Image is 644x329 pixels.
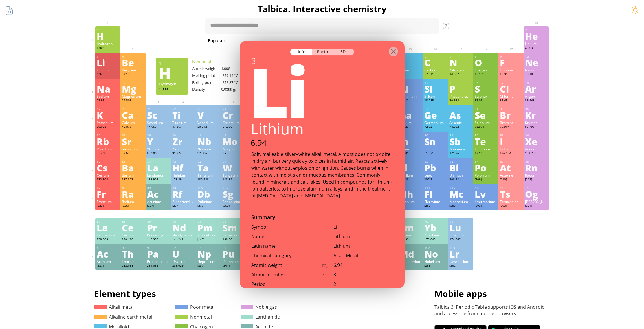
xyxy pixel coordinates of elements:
[147,147,169,151] div: Yttrium
[500,163,522,172] div: At
[122,99,144,103] div: 24.305
[475,107,497,111] div: 34
[450,107,472,111] div: 33
[475,204,497,208] div: [293]
[424,72,447,77] div: 12.011
[97,46,119,51] div: 1.008
[97,163,119,172] div: Cs
[147,163,169,172] div: La
[399,199,421,204] div: Nihonium
[197,189,220,199] div: Db
[399,134,421,137] div: 49
[91,3,554,15] h1: Talbica. Interactive chemistry
[122,81,144,85] div: 12
[122,68,144,72] div: Beryllium
[173,220,195,223] div: 60
[223,134,245,137] div: 42
[147,137,169,146] div: Y
[122,134,144,137] div: 38
[424,151,447,156] div: 118.71
[223,204,245,208] div: [269]
[450,186,472,190] div: 115
[475,137,497,146] div: Te
[500,151,522,156] div: 126.904
[449,151,472,156] div: 121.76
[399,147,421,151] div: Indium
[424,84,447,93] div: Si
[221,73,250,78] div: -259.14 °C
[97,160,119,164] div: 55
[475,173,497,178] div: Polonium
[122,220,144,223] div: 58
[450,134,472,137] div: 51
[475,160,497,164] div: 84
[399,110,421,120] div: Ga
[223,163,245,172] div: W
[223,147,245,151] div: Molybdenum
[172,151,195,156] div: 91.224
[240,214,405,224] div: Summary
[147,151,169,156] div: 88.906
[173,160,195,164] div: 72
[500,178,522,182] div: [210]
[175,314,212,320] a: Nonmetal
[172,110,195,120] div: Ti
[197,137,220,146] div: Nb
[424,189,447,199] div: Fl
[525,94,547,99] div: Argon
[449,137,472,146] div: Sb
[525,151,547,156] div: 131.293
[223,110,245,120] div: Cr
[197,204,220,208] div: [270]
[97,151,119,156] div: 85.468
[97,134,119,137] div: 37
[172,173,195,178] div: Hafnium
[500,125,522,130] div: 79.904
[424,99,447,103] div: 28.085
[425,160,447,164] div: 82
[147,173,169,178] div: Lanthanum
[237,55,405,125] div: Li
[500,107,522,111] div: 35
[97,58,119,67] div: Li
[500,81,522,85] div: 17
[475,186,497,190] div: 116
[175,304,214,310] a: Poor metal
[525,99,547,103] div: 39.948
[525,72,547,77] div: 20.18
[399,72,421,77] div: 10.81
[424,199,447,204] div: Flerovium
[147,186,169,190] div: 89
[424,120,447,125] div: Germanium
[475,81,497,85] div: 16
[399,99,421,103] div: 26.982
[147,220,169,223] div: 59
[399,55,421,58] div: 5
[500,58,522,67] div: F
[122,107,144,111] div: 20
[197,125,220,130] div: 50.942
[399,137,421,146] div: In
[223,186,245,190] div: 106
[500,84,522,93] div: Cl
[94,304,134,310] a: Alkali metal
[147,189,169,199] div: Ac
[500,134,522,137] div: 53
[475,58,497,67] div: O
[449,72,472,77] div: 14.007
[197,178,220,182] div: 180.948
[159,81,185,86] div: Hydrogen
[424,94,447,99] div: Silicon
[122,186,144,190] div: 88
[147,120,169,125] div: Scandium
[399,125,421,130] div: 69.723
[449,204,472,208] div: [289]
[525,160,547,164] div: 86
[399,68,421,72] div: Boron
[97,41,119,46] div: Hydrogen
[97,99,119,103] div: 22.99
[525,186,547,190] div: 118
[449,178,472,182] div: 208.98
[449,58,472,67] div: N
[500,189,522,199] div: Ts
